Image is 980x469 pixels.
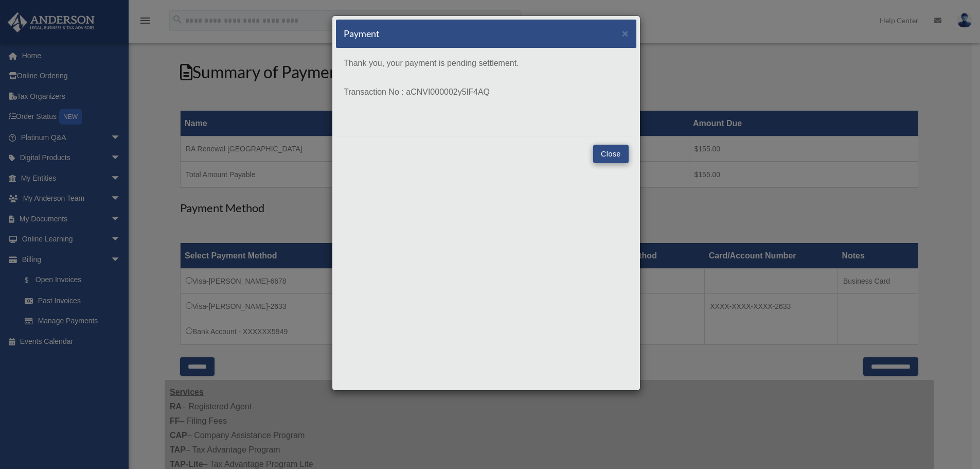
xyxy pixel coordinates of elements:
button: Close [622,28,629,39]
span: × [622,27,629,39]
button: Close [593,145,629,163]
h5: Payment [344,27,380,40]
p: Thank you, your payment is pending settlement. [344,56,629,71]
p: Transaction No : aCNVI000002y5lF4AQ [344,85,629,99]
